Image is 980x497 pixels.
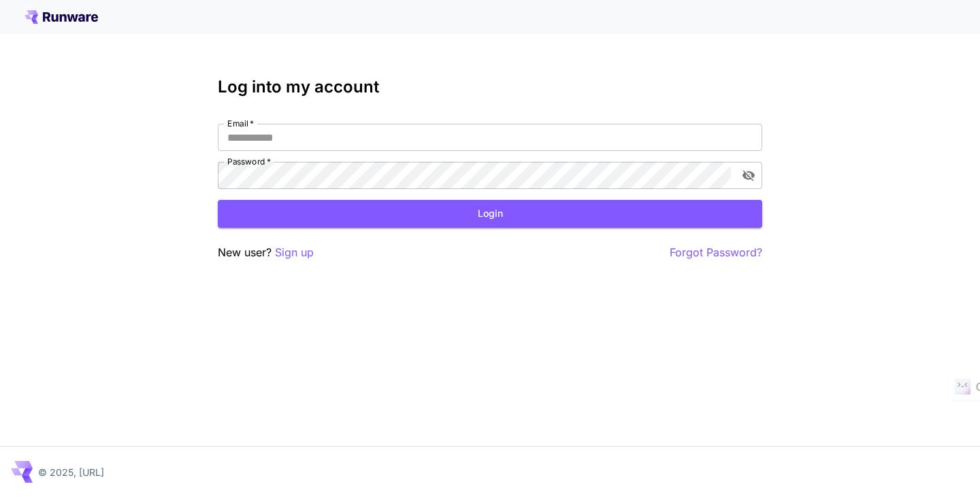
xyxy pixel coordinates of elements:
[218,244,314,261] p: New user?
[670,244,762,261] button: Forgot Password?
[38,465,104,479] p: © 2025, [URL]
[218,78,762,97] h3: Log into my account
[736,163,761,188] button: toggle password visibility
[218,200,762,228] button: Login
[275,244,314,261] button: Sign up
[227,156,271,167] label: Password
[227,118,254,129] label: Email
